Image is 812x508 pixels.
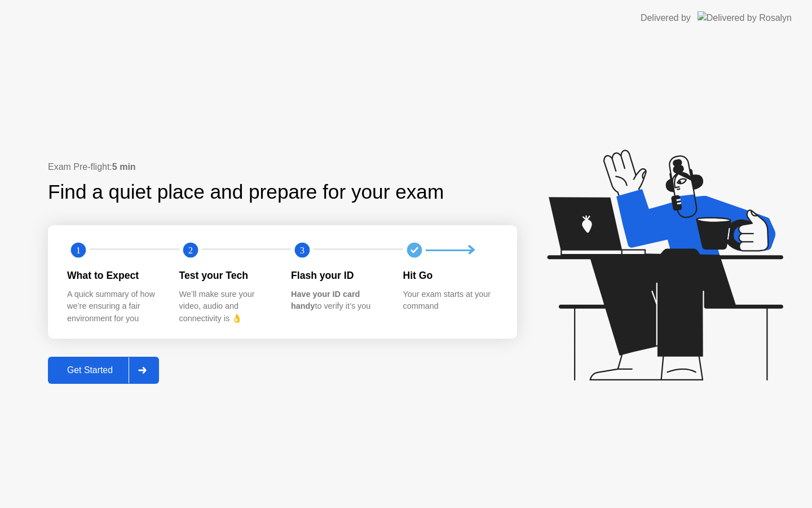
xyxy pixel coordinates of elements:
[641,11,691,25] div: Delivered by
[291,290,360,311] b: Have your ID card handy
[403,288,497,313] div: Your exam starts at your command
[48,160,517,174] div: Exam Pre-flight:
[48,357,159,384] button: Get Started
[291,288,385,313] div: to verify it’s you
[300,245,304,256] text: 3
[67,268,161,283] div: What to Expect
[698,11,792,24] img: Delivered by Rosalyn
[112,162,136,172] b: 5 min
[403,268,497,283] div: Hit Go
[67,288,161,325] div: A quick summary of how we’re ensuring a fair environment for you
[179,288,273,325] div: We’ll make sure your video, audio and connectivity is 👌
[48,177,445,207] div: Find a quiet place and prepare for your exam
[291,268,385,283] div: Flash your ID
[179,268,273,283] div: Test your Tech
[188,245,192,256] text: 2
[51,365,129,375] div: Get Started
[76,245,81,256] text: 1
